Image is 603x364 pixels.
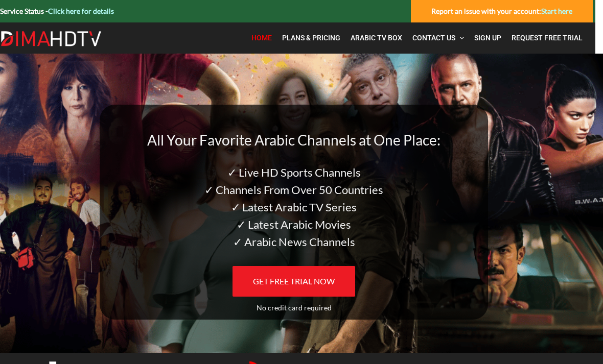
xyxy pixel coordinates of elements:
span: Arabic TV Box [351,34,402,42]
span: No credit card required [257,303,332,312]
span: Home [251,34,272,42]
strong: Report an issue with your account: [431,7,572,15]
span: Contact Us [412,34,455,42]
a: Home [246,28,277,48]
span: ✓ Latest Arabic Movies [237,217,351,231]
span: Request Free Trial [512,34,583,42]
span: ✓ Channels From Over 50 Countries [204,183,383,197]
a: Click here for details [48,7,114,15]
a: GET FREE TRIAL NOW [233,266,355,297]
span: GET FREE TRIAL NOW [253,276,335,286]
span: All Your Favorite Arabic Channels at One Place: [147,131,440,149]
span: ✓ Arabic News Channels [233,235,355,249]
a: Arabic TV Box [345,28,407,48]
a: Plans & Pricing [277,28,345,48]
span: Sign Up [474,34,501,42]
a: Sign Up [469,28,506,48]
a: Request Free Trial [506,28,588,48]
a: Contact Us [407,28,469,48]
span: Plans & Pricing [282,34,340,42]
span: ✓ Latest Arabic TV Series [231,200,357,214]
span: ✓ Live HD Sports Channels [227,165,361,179]
a: Start here [541,7,572,15]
